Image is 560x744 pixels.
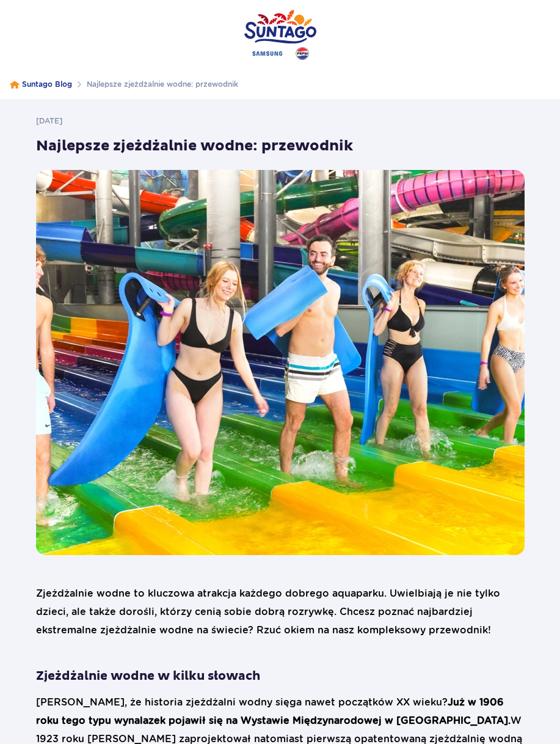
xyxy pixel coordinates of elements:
a: Najlepsze zjeżdżalnie wodne: przewodnik [87,79,238,89]
p: Zjeżdżalnie wodne to kluczowa atrakcja każdego dobrego aquaparku. Uwielbiają je nie tylko dzieci,... [36,584,525,639]
h1: Najlepsze zjeżdżalnie wodne: przewodnik [36,137,525,155]
a: Suntago Blog [22,79,72,89]
span: Suntago Blog [22,79,72,89]
strong: Już w 1906 roku tego typu wynalazek pojawił się na Wystawie Międzynarodowej w [GEOGRAPHIC_DATA]. [36,696,511,726]
img: Grupa_na_zjeżdżalniach [36,170,525,555]
time: [DATE] [36,116,62,125]
span: Najlepsze zjeżdżalnie wodne: przewodnik [87,79,238,89]
h2: Zjeżdżalnie wodne w kilku słowach [36,669,525,683]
